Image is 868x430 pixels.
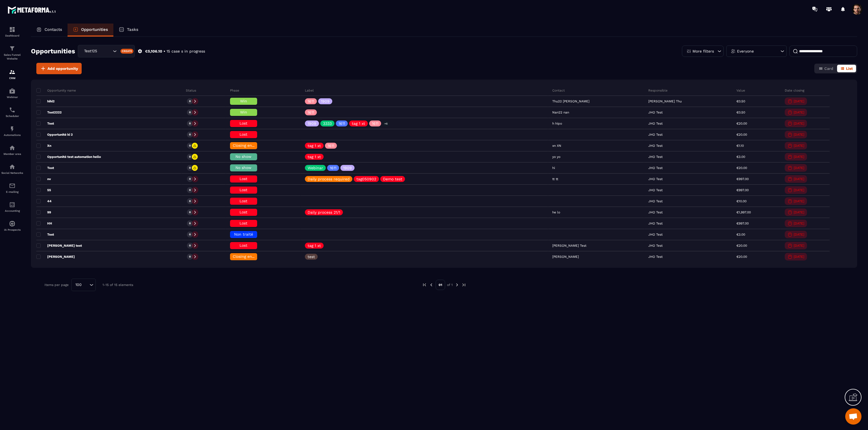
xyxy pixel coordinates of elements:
[83,48,102,54] span: Test125
[305,88,314,93] p: Label
[736,177,749,181] p: €997.00
[36,221,52,226] p: HH
[648,99,682,103] p: [PERSON_NAME] Thu
[1,159,23,178] a: social-networksocial-networkSocial Networks
[36,199,52,203] p: 44
[1,34,23,37] p: Dashboard
[81,27,108,32] p: Opportunities
[736,99,745,103] p: €0.50
[308,99,314,103] p: 1611
[189,255,191,259] p: 0
[308,166,323,170] p: Webinar
[308,244,321,247] p: tag 1 xt
[234,232,253,236] span: Non traité
[436,280,445,290] p: 01
[31,46,75,57] h2: Opportunities
[648,244,663,247] p: JHO Test
[167,49,205,54] p: 15 case s in progress
[794,110,804,114] p: [DATE]
[189,244,191,247] p: 0
[794,199,804,203] p: [DATE]
[36,243,82,248] p: [PERSON_NAME] test
[736,255,747,259] p: €20.00
[1,115,23,118] p: Scheduler
[36,232,54,237] p: Test
[240,177,247,181] span: Lost
[31,24,68,37] a: Contacts
[240,188,247,192] span: Lost
[736,166,747,170] p: €20.00
[794,177,804,181] p: [DATE]
[648,166,663,170] p: JHO Test
[189,144,191,148] p: 0
[1,152,23,155] p: Member area
[240,99,247,103] span: Win
[36,144,51,148] p: Xn
[648,122,663,125] p: JHO Test
[736,155,745,159] p: €3.00
[648,155,663,159] p: JHO Test
[794,133,804,136] p: [DATE]
[308,110,314,114] p: 1611
[648,199,663,203] p: JHO Test
[736,221,749,225] p: €997.00
[794,255,804,259] p: [DATE]
[36,99,55,103] p: hihi2
[36,177,51,181] p: nv
[824,66,833,71] span: Card
[794,155,804,159] p: [DATE]
[189,133,191,136] p: 0
[552,88,565,93] p: Contact
[794,244,804,247] p: [DATE]
[693,49,714,53] p: More filters
[1,209,23,212] p: Accounting
[240,199,247,203] span: Lost
[1,41,23,65] a: formationformationSales Funnel Website
[240,121,247,125] span: Lost
[372,122,378,125] p: 1611
[648,221,663,225] p: JHO Test
[382,121,390,126] p: +6
[1,65,23,84] a: formationformationCRM
[328,144,334,148] p: 1611
[308,210,340,214] p: Daily process 21/1
[1,77,23,80] p: CRM
[189,233,191,236] p: 0
[308,155,321,159] p: tag 1 xt
[189,188,191,192] p: 0
[648,88,668,93] p: Responsible
[9,107,15,113] img: scheduler
[308,177,350,181] p: Daily process required
[145,49,162,54] p: €5,106.10
[321,99,330,103] p: 1909
[230,88,239,93] p: Phase
[36,166,54,170] p: Test
[648,177,663,181] p: JHO Test
[815,65,837,72] button: Card
[9,145,15,151] img: automations
[1,103,23,122] a: schedulerschedulerScheduler
[794,99,804,103] p: [DATE]
[240,210,247,214] span: Lost
[648,144,663,148] p: JHO Test
[36,132,73,137] p: Opportunité ki 2
[44,27,62,32] p: Contacts
[794,188,804,192] p: [DATE]
[736,188,749,192] p: €997.00
[189,210,191,214] p: 0
[240,132,247,136] span: Lost
[794,144,804,148] p: [DATE]
[240,110,247,114] span: Win
[736,244,747,247] p: €20.00
[1,171,23,174] p: Social Networks
[308,144,321,148] p: tag 1 xt
[356,177,376,181] p: tag050902
[36,110,62,115] p: Test2222
[794,233,804,236] p: [DATE]
[736,133,747,136] p: €20.00
[736,199,746,203] p: €10.00
[78,45,135,57] div: Search for option
[461,282,466,287] img: next
[8,5,56,15] img: logo
[352,122,365,125] p: tag 1 xt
